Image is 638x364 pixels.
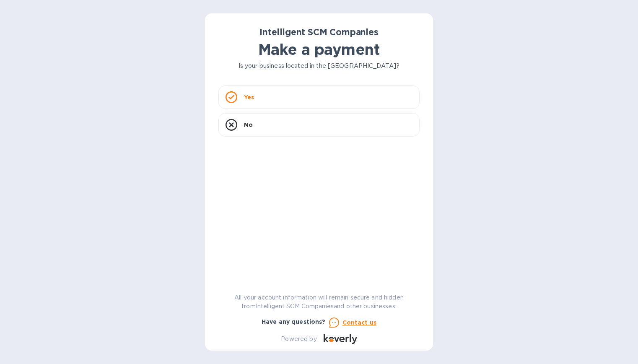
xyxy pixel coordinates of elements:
p: No [244,121,253,129]
u: Contact us [342,319,377,326]
p: All your account information will remain secure and hidden from Intelligent SCM Companies and oth... [218,293,420,311]
p: Is your business located in the [GEOGRAPHIC_DATA]? [218,62,420,70]
p: Powered by [281,335,316,343]
p: Yes [244,93,254,101]
h1: Make a payment [218,41,420,58]
b: Have any questions? [262,318,326,325]
b: Intelligent SCM Companies [259,27,379,37]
